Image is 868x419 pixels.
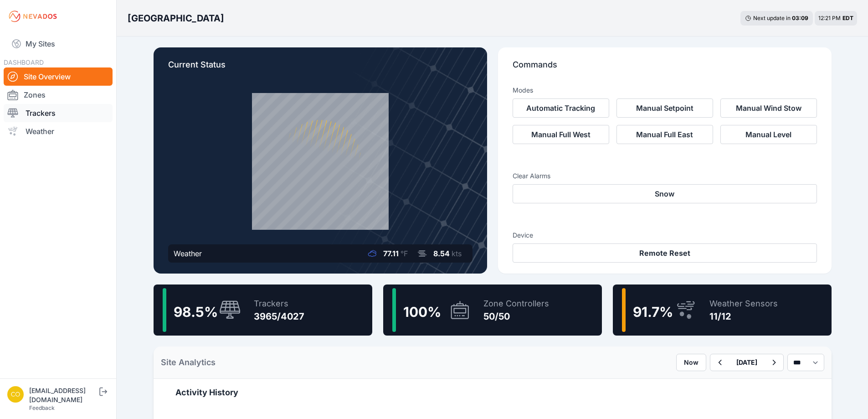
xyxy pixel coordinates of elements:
[483,297,549,310] div: Zone Controllers
[729,354,765,371] button: [DATE]
[616,125,713,144] button: Manual Full East
[254,310,304,323] div: 3965/4027
[4,67,113,86] a: Site Overview
[433,249,450,258] span: 8.54
[4,33,113,55] a: My Sites
[452,249,462,258] span: kts
[128,12,224,25] h3: [GEOGRAPHIC_DATA]
[616,98,713,118] button: Manual Setpoint
[513,86,533,95] h3: Modes
[7,9,58,24] img: Nevados
[4,58,44,66] span: DASHBOARD
[709,297,778,310] div: Weather Sensors
[513,58,817,78] p: Commands
[29,386,98,404] div: [EMAIL_ADDRESS][DOMAIN_NAME]
[676,354,706,371] button: Now
[174,304,218,320] span: 98.5 %
[513,171,817,181] h3: Clear Alarms
[483,310,549,323] div: 50/50
[161,356,216,369] h2: Site Analytics
[513,243,817,263] button: Remote Reset
[175,386,810,399] h2: Activity History
[633,304,673,320] span: 91.7 %
[513,231,817,240] h3: Device
[709,310,778,323] div: 11/12
[4,122,113,140] a: Weather
[513,184,817,203] button: Snow
[818,15,841,21] span: 12:21 PM
[174,248,202,259] div: Weather
[154,285,372,336] a: 98.5%Trackers3965/4027
[613,285,832,336] a: 91.7%Weather Sensors11/12
[513,125,609,144] button: Manual Full West
[128,6,224,30] nav: Breadcrumb
[168,58,473,78] p: Current Status
[403,304,441,320] span: 100 %
[7,386,24,403] img: controlroomoperator@invenergy.com
[4,86,113,104] a: Zones
[401,249,408,258] span: °F
[254,297,304,310] div: Trackers
[720,125,817,144] button: Manual Level
[513,98,609,118] button: Automatic Tracking
[383,249,399,258] span: 77.11
[383,285,602,336] a: 100%Zone Controllers50/50
[753,15,791,21] span: Next update in
[29,404,55,411] a: Feedback
[792,15,808,22] div: 03 : 09
[720,98,817,118] button: Manual Wind Stow
[4,104,113,122] a: Trackers
[842,15,853,21] span: EDT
